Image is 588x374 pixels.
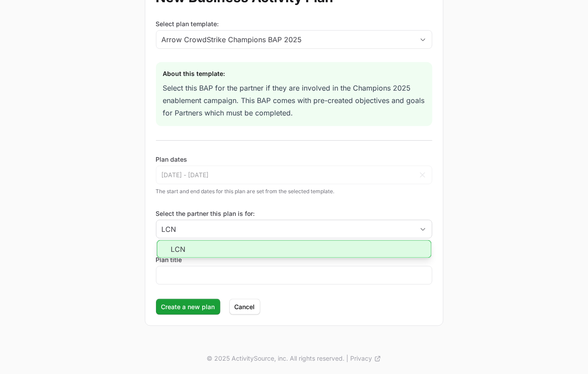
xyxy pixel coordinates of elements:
span: | [347,354,349,363]
div: About this template: [163,69,425,78]
div: Select this BAP for the partner if they are involved in the Champions 2025 enablement campaign. T... [163,82,425,119]
label: Select plan template: [156,20,432,28]
button: Cancel [229,299,260,315]
button: Arrow CrowdStrike Champions BAP 2025 [156,31,432,48]
div: Close [414,220,432,238]
span: Cancel [235,302,255,312]
p: Plan dates [156,155,432,164]
button: Create a new plan [156,299,220,315]
a: Privacy [351,354,381,363]
div: Arrow CrowdStrike Champions BAP 2025 [162,34,414,45]
label: Select the partner this plan is for: [156,209,432,218]
span: Create a new plan [161,302,215,312]
label: Plan title [156,255,182,264]
p: The start and end dates for this plan are set from the selected template. [156,188,432,195]
p: © 2025 ActivitySource, inc. All rights reserved. [207,354,345,363]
